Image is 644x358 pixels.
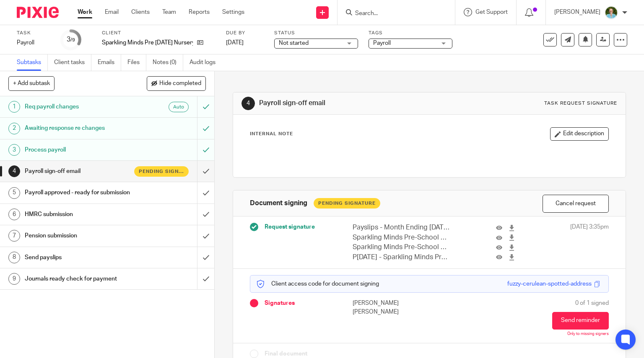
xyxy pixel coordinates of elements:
span: Request signature [265,223,315,231]
label: Task [17,30,50,36]
div: 4 [8,165,20,177]
h1: Document signing [250,199,307,208]
h1: Payroll sign-off email [259,99,447,108]
span: Not started [279,40,309,46]
span: [DATE] [226,40,244,46]
a: Files [127,54,146,71]
button: Hide completed [147,76,206,90]
div: Auto [169,102,189,112]
h1: Send payslips [25,251,134,264]
p: Sparkling Minds Pre-School and Day Nursery Ltd - Payroll Summary - Month 6.pdf [353,242,450,252]
button: Edit description [550,127,609,141]
span: Payroll [373,40,391,46]
div: 3 [8,144,20,156]
div: 4 [241,97,255,110]
p: [PERSON_NAME] [554,8,600,16]
h1: Journals ready check for payment [25,273,134,285]
div: Pending Signature [314,198,380,209]
span: 0 of 1 signed [575,299,609,307]
div: 2 [8,123,20,134]
div: 1 [8,101,20,113]
div: 6 [8,209,20,220]
a: Team [162,8,176,16]
div: 8 [8,252,20,263]
button: Cancel request [543,195,609,213]
span: Pending signature [139,168,184,175]
div: 9 [8,273,20,285]
p: [PERSON_NAME] [PERSON_NAME] [353,299,429,316]
h1: Process payroll [25,144,134,156]
h1: Pension submission [25,229,134,242]
div: fuzzy-cerulean-spotted-address [507,280,592,288]
label: Status [274,30,358,36]
a: Subtasks [17,54,48,71]
a: Reports [189,8,210,16]
button: + Add subtask [8,76,55,90]
h1: Req payroll changes [25,100,134,113]
a: Settings [222,8,244,16]
a: Work [78,8,92,16]
h1: Awaiting response re changes [25,122,134,134]
div: 3 [67,35,75,44]
p: P[DATE] - Sparkling Minds Pre-School and Day Nursery Ltd.pdf [353,252,450,262]
label: Due by [226,30,264,36]
button: Send reminder [552,312,609,330]
span: Hide completed [159,80,201,87]
a: Email [105,8,119,16]
p: Client access code for document signing [257,280,379,288]
label: Tags [369,30,452,36]
p: Sparkling Minds Pre-School and Day Nursery Ltd - Pensions - Month 6.pdf [353,233,450,242]
span: [DATE] 3:35pm [570,223,609,262]
p: Only to missing signers [567,332,609,337]
h1: Payroll sign-off email [25,165,134,178]
input: Search [354,10,430,18]
a: Notes (0) [153,54,183,71]
h1: HMRC submission [25,208,134,221]
small: /9 [70,38,75,42]
a: Emails [98,54,121,71]
div: Payroll [17,39,50,47]
label: Client [102,30,216,36]
span: Signatures [265,299,295,307]
p: Payslips - Month Ending [DATE].pdf [353,223,450,232]
span: Get Support [475,9,508,15]
div: Task request signature [544,100,617,107]
a: Client tasks [54,54,91,71]
div: 7 [8,230,20,242]
h1: Payroll approved - ready for submission [25,186,134,199]
p: Sparkling Minds Pre [DATE] Nursery Ltd [102,39,193,47]
p: Internal Note [250,131,293,137]
a: Audit logs [190,54,222,71]
a: Clients [131,8,150,16]
div: 5 [8,187,20,199]
img: Pixie [17,7,59,18]
img: U9kDOIcY.jpeg [605,6,618,19]
span: Final document [265,350,307,358]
